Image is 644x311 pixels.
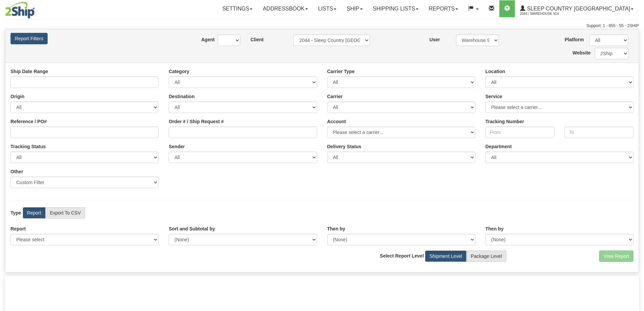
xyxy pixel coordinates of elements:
[515,0,639,17] a: Sleep Country [GEOGRAPHIC_DATA] 2044 / Warehouse 914
[10,209,21,216] label: Type
[573,49,585,56] label: Website
[258,0,313,17] a: Addressbook
[10,68,48,75] label: Ship Date Range
[169,118,224,125] label: Order # / Ship Request #
[5,2,35,19] img: logo2044.jpg
[45,207,85,219] label: Export To CSV
[565,127,634,138] input: To
[424,0,463,17] a: Reports
[10,225,26,232] label: Report
[327,143,361,150] label: Please ensure data set in report has been RECENTLY tracked from your Shipment History
[520,10,571,17] span: 2044 / Warehouse 914
[313,0,341,17] a: Lists
[485,225,504,232] label: Then by
[485,118,524,125] label: Tracking Number
[169,225,215,232] label: Sort and Subtotal by
[327,118,346,125] label: Account
[169,143,185,150] label: Sender
[429,36,440,43] label: User
[251,36,264,43] label: Client
[23,207,46,219] label: Report
[327,152,475,163] select: Please ensure data set in report has been RECENTLY tracked from your Shipment History
[425,250,467,262] label: Shipment Level
[327,93,343,100] label: Carrier
[485,68,505,75] label: Location
[525,6,630,12] span: Sleep Country [GEOGRAPHIC_DATA]
[485,93,502,100] label: Service
[201,36,208,43] label: Agent
[485,127,554,138] input: From
[169,93,194,100] label: Destination
[565,36,579,43] label: Platform
[327,68,355,75] label: Carrier Type
[10,33,48,44] button: Report Filters
[380,252,424,259] label: Select Report Level
[599,250,634,262] button: View Report
[341,0,367,17] a: Ship
[10,143,46,150] label: Tracking Status
[10,93,24,100] label: Origin
[327,225,345,232] label: Then by
[5,23,639,29] div: Support: 1 - 855 - 55 - 2SHIP
[368,0,424,17] a: Shipping lists
[467,250,506,262] label: Package Level
[217,0,258,17] a: Settings
[10,168,23,175] label: Other
[485,143,512,150] label: Department
[169,68,189,75] label: Category
[10,118,47,125] label: Reference / PO#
